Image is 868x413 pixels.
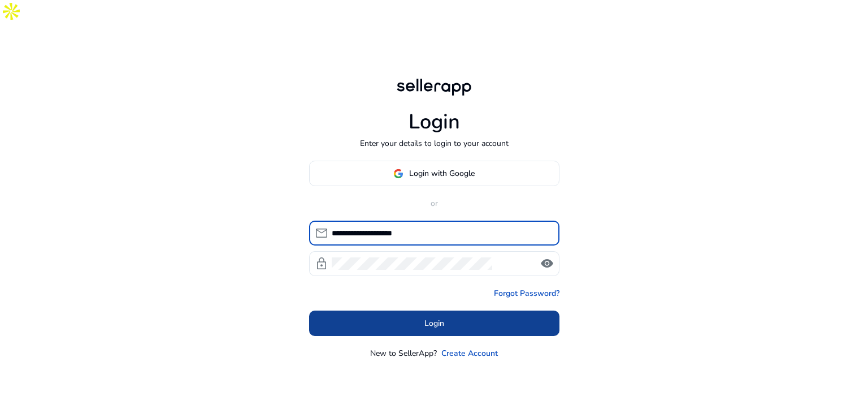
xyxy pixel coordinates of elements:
[360,137,509,149] p: Enter your details to login to your account
[494,287,559,299] a: Forgot Password?
[409,167,475,179] span: Login with Google
[315,226,328,240] span: mail
[309,311,559,336] button: Login
[540,257,554,270] span: visibility
[309,197,559,209] p: or
[409,110,460,134] h1: Login
[309,161,559,186] button: Login with Google
[370,347,437,359] p: New to SellerApp?
[424,317,444,329] span: Login
[393,169,403,179] img: google-logo.svg
[441,347,498,359] a: Create Account
[315,257,328,270] span: lock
